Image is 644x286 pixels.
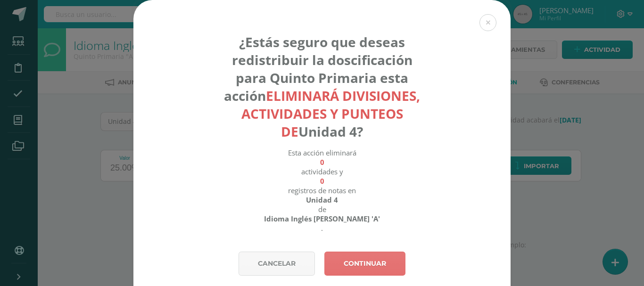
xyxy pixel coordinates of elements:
a: Cancelar [239,252,315,276]
strong: 0 [320,176,324,186]
strong: 0 [320,157,324,167]
button: Close (Esc) [479,14,496,31]
a: Continuar [324,252,405,276]
strong: Idioma Inglés [PERSON_NAME] 'A' [264,214,380,223]
h4: ¿Estás seguro que deseas redistribuir la doscificación para Quinto Primaria esta acción Unidad 4? [218,33,427,140]
strong: Unidad 4 [306,195,338,204]
div: Esta acción eliminará actividades y registros de notas en de . [218,148,427,233]
strong: eliminará divisiones, actividades y punteos de [241,87,421,140]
